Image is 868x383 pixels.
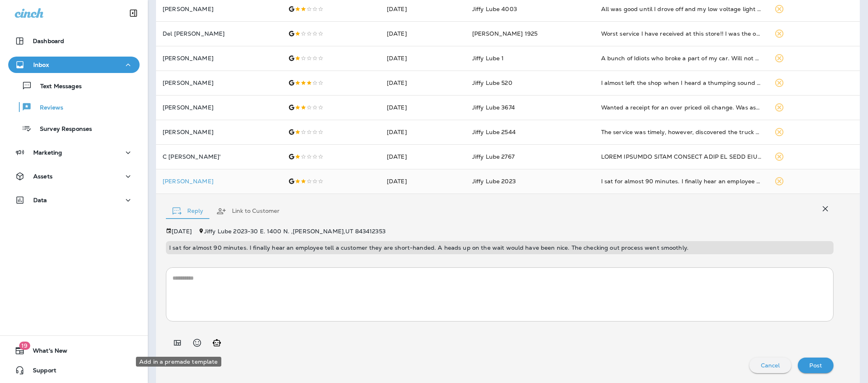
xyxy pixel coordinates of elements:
td: [DATE] [380,95,466,120]
button: Cancel [749,358,792,373]
td: [DATE] [380,169,466,194]
p: Marketing [33,149,62,156]
div: All was good until I drove off and my low voltage light came on. I turned around and had them com... [601,5,761,13]
p: [PERSON_NAME] [163,129,275,135]
p: Text Messages [32,83,82,91]
span: Jiffy Lube 4003 [472,5,517,13]
button: Support [8,362,140,378]
td: [DATE] [380,71,466,95]
td: [DATE] [380,144,466,169]
p: [PERSON_NAME] [163,55,275,62]
button: Post [798,358,834,373]
p: I sat for almost 90 minutes. I finally hear an employee tell a customer they are short-handed. A ... [169,244,830,251]
p: Data [33,197,47,203]
button: Survey Responses [8,120,140,137]
div: Worst service I have received at this store!! I was the only customer for most of the time and al... [601,30,761,38]
button: Assets [8,168,140,185]
button: Reviews [8,98,140,116]
p: Reviews [32,104,63,112]
div: I almost left the shop when I heard a thumping sound from the front left tire. The balanceing mag... [601,79,761,87]
div: The service was timely, however, discovered the truck was leaking significant oil. Unfortunately ... [601,128,761,136]
p: Survey Responses [32,125,92,133]
td: [DATE] [380,21,466,46]
p: [PERSON_NAME] [163,178,275,185]
span: Jiffy Lube 2023 [472,178,516,185]
p: [PERSON_NAME] [163,80,275,86]
td: [DATE] [380,120,466,144]
button: Link to Customer [210,196,286,226]
span: Jiffy Lube 1 [472,55,504,62]
span: Jiffy Lube 3674 [472,104,515,111]
p: Inbox [33,62,49,68]
span: Jiffy Lube 2023 - 30 E. 1400 N. , [PERSON_NAME] , UT 843412353 [204,228,386,235]
p: Post [809,362,822,369]
p: Del [PERSON_NAME] [163,30,275,37]
span: Jiffy Lube 2544 [472,128,516,136]
div: A bunch of Idiots who broke a part of my car. Will not be going back there again. [601,54,761,62]
div: Add in a premade template [136,357,221,367]
div: I sat for almost 90 minutes. I finally hear an employee tell a customer they are short-handed. A ... [601,177,761,185]
button: Text Messages [8,77,140,94]
span: 19 [19,342,30,350]
p: Assets [33,173,53,180]
div: AFTER READING OTHER REVIEWS THEY DO THIS OFTEN at this location! 😡 I came in for a basic oil chan... [601,153,761,161]
p: [PERSON_NAME] [163,6,275,12]
button: Data [8,192,140,208]
button: Reply [166,196,210,226]
span: Support [25,367,56,377]
button: 19What's New [8,342,140,359]
div: Wanted a receipt for an over priced oil change. Was asked for my email so a receipt could be sent... [601,103,761,112]
button: Collapse Sidebar [122,5,145,21]
button: Add in a premade template [169,335,186,351]
span: Jiffy Lube 2767 [472,153,514,160]
button: Marketing [8,144,140,161]
button: Select an emoji [189,335,205,351]
p: Dashboard [33,38,64,44]
p: Cancel [761,362,780,369]
button: Dashboard [8,33,140,49]
p: [DATE] [172,228,192,235]
td: [DATE] [380,46,466,71]
button: Generate AI response [209,335,225,351]
span: What's New [25,347,67,357]
span: [PERSON_NAME] 1925 [472,30,538,37]
span: Jiffy Lube 520 [472,79,512,87]
button: Inbox [8,57,140,73]
p: [PERSON_NAME] [163,104,275,111]
p: C [PERSON_NAME]' [163,153,275,160]
div: Click to view Customer Drawer [163,178,275,185]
